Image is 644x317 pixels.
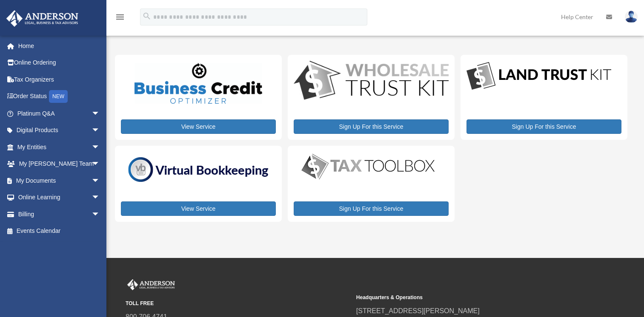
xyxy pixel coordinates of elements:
small: Headquarters & Operations [356,293,581,302]
a: Sign Up For this Service [294,201,449,216]
div: NEW [49,90,68,103]
span: arrow_drop_down [92,189,109,207]
span: arrow_drop_down [92,105,109,122]
a: My [PERSON_NAME] Teamarrow_drop_down [6,156,113,173]
a: Sign Up For this Service [294,119,449,134]
a: Platinum Q&Aarrow_drop_down [6,105,113,122]
i: search [142,11,152,21]
img: Anderson Advisors Platinum Portal [126,279,177,290]
span: arrow_drop_down [92,139,109,156]
span: arrow_drop_down [92,122,109,139]
a: Home [6,37,113,54]
a: Digital Productsarrow_drop_down [6,122,109,139]
a: [STREET_ADDRESS][PERSON_NAME] [356,307,480,314]
a: Tax Organizers [6,71,113,88]
a: Events Calendar [6,223,113,240]
a: Online Learningarrow_drop_down [6,189,113,206]
a: View Service [121,201,276,216]
img: WS-Trust-Kit-lgo-1.jpg [294,61,449,102]
span: arrow_drop_down [92,156,109,173]
small: TOLL FREE [126,299,350,308]
a: My Documentsarrow_drop_down [6,172,113,189]
a: Online Ordering [6,54,113,71]
a: View Service [121,119,276,134]
span: arrow_drop_down [92,206,109,223]
a: menu [115,15,125,22]
span: arrow_drop_down [92,172,109,190]
img: User Pic [625,11,638,23]
img: LandTrust_lgo-1.jpg [467,61,611,92]
a: Billingarrow_drop_down [6,206,113,223]
a: My Entitiesarrow_drop_down [6,139,113,156]
a: Order StatusNEW [6,88,113,105]
a: Sign Up For this Service [467,119,621,134]
img: taxtoolbox_new-1.webp [294,152,443,181]
i: menu [115,12,125,22]
img: Anderson Advisors Platinum Portal [4,10,81,27]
